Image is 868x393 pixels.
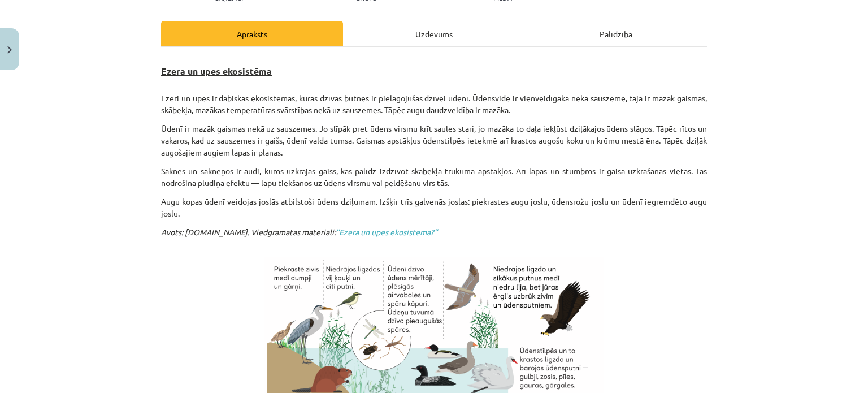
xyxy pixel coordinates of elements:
[161,196,707,219] p: Augu kopas ūdenī veidojas joslās atbilstoši ūdens dziļumam. Izšķir trīs galvenās joslas: piekrast...
[525,21,707,46] div: Palīdzība
[161,165,707,189] p: Saknēs un sakneņos ir audi, kuros uzkrājas gaiss, kas palīdz izdzīvot skābekļa trūkuma apstākļos....
[161,92,707,116] p: Ezeri un upes ir dabiskas ekosistēmas, kurās dzīvās būtnes ir pielāgojušās dzīvei ūdenī. Ūdensvid...
[336,227,437,237] a: ’’Ezera un upes ekosistēma?’’
[161,227,437,237] em: Avots: [DOMAIN_NAME]. Viedgrāmatas materiāli:
[7,46,12,54] img: icon-close-lesson-0947bae3869378f0d4975bcd49f059093ad1ed9edebbc8119c70593378902aed.svg
[161,123,707,158] p: Ūdenī ir mazāk gaismas nekā uz sauszemes. Jo slīpāk pret ūdens virsmu krīt saules stari, jo mazāk...
[343,21,525,46] div: Uzdevums
[161,65,272,77] b: Ezera un upes ekosistēma
[161,21,343,46] div: Apraksts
